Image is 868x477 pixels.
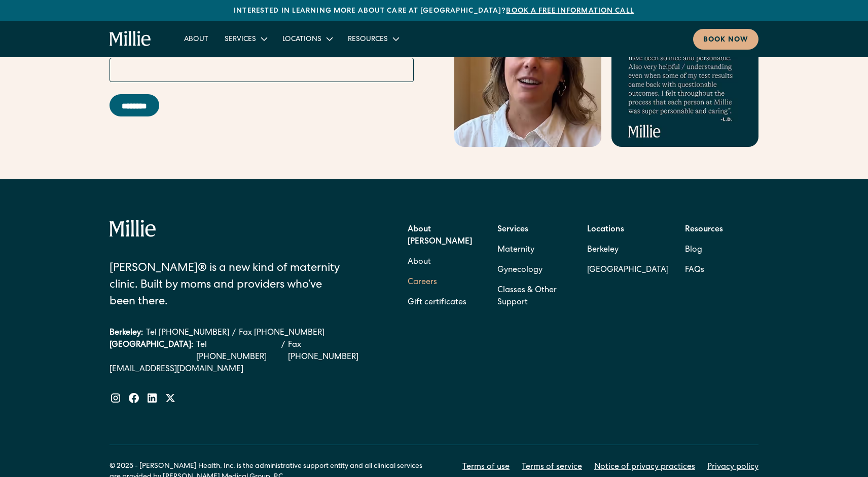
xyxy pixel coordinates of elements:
a: About [176,30,216,47]
div: / [281,339,285,364]
a: Classes & Other Support [497,281,571,313]
div: / [232,327,236,339]
a: Gynecology [497,260,542,281]
a: Berkeley [587,240,669,260]
div: Locations [274,30,340,47]
a: About [408,252,431,272]
div: [PERSON_NAME]® is a new kind of maternity clinic. Built by moms and providers who’ve been there. [110,261,348,311]
a: Notice of privacy practices [594,461,695,473]
a: Book a free information call [506,8,634,15]
a: Tel [PHONE_NUMBER] [196,339,278,364]
div: Resources [348,34,388,45]
a: Terms of use [462,461,510,473]
strong: Resources [685,226,723,234]
a: Terms of service [522,461,582,473]
div: Resources [340,30,406,47]
div: Services [225,34,256,45]
a: Tel [PHONE_NUMBER] [146,327,229,339]
strong: Services [497,226,528,234]
div: [GEOGRAPHIC_DATA]: [110,339,193,364]
a: [GEOGRAPHIC_DATA] [587,260,669,281]
a: Fax [PHONE_NUMBER] [239,327,324,339]
strong: Locations [587,226,624,234]
a: Maternity [497,240,534,260]
strong: About [PERSON_NAME] [408,226,472,246]
a: home [110,31,152,47]
div: Book now [703,35,748,46]
a: Gift certificates [408,293,466,313]
a: [EMAIL_ADDRESS][DOMAIN_NAME] [110,364,373,376]
a: Fax [PHONE_NUMBER] [288,339,373,364]
a: Blog [685,240,702,260]
a: Privacy policy [707,461,758,473]
a: Careers [408,272,437,293]
div: Berkeley: [110,327,143,339]
div: Locations [282,34,321,45]
a: FAQs [685,260,704,281]
a: Book now [693,29,758,50]
div: Services [216,30,274,47]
